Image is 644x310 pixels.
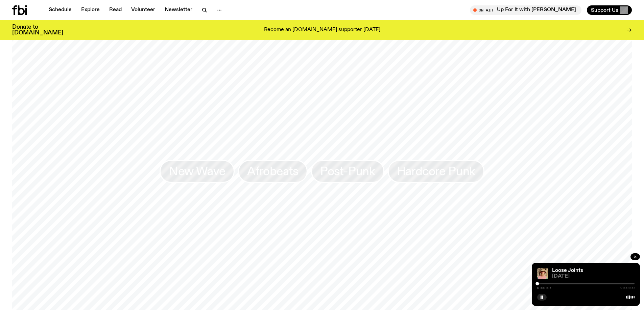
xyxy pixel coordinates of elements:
[537,286,551,290] span: 0:00:07
[388,160,484,183] a: Hardcore Punk
[620,286,635,290] span: 2:00:00
[105,5,126,15] a: Read
[160,160,235,183] a: New Wave
[161,5,196,15] a: Newsletter
[12,24,63,36] h3: Donate to [DOMAIN_NAME]
[591,7,618,13] span: Support Us
[238,160,308,183] a: Afrobeats
[552,274,635,279] span: [DATE]
[264,27,380,33] p: Become an [DOMAIN_NAME] supporter [DATE]
[552,268,583,273] a: Loose Joints
[397,165,475,178] span: Hardcore Punk
[45,5,76,15] a: Schedule
[470,5,581,15] button: On AirUp For It with [PERSON_NAME]
[247,165,299,178] span: Afrobeats
[169,165,225,178] span: New Wave
[537,268,548,279] img: Tyson stands in front of a paperbark tree wearing orange sunglasses, a suede bucket hat and a pin...
[77,5,104,15] a: Explore
[320,165,375,178] span: Post-Punk
[127,5,159,15] a: Volunteer
[587,5,632,15] button: Support Us
[311,160,384,183] a: Post-Punk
